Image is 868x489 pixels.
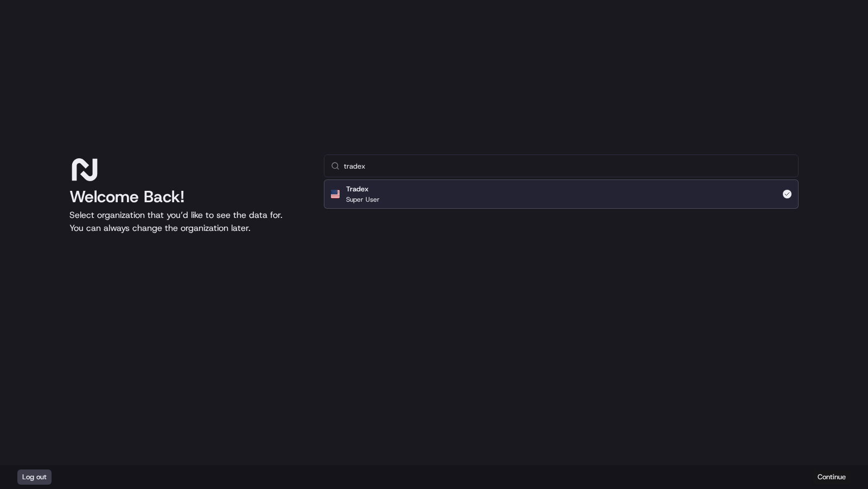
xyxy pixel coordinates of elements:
[346,184,380,194] h2: Tradex
[344,155,792,177] input: Type to search...
[69,209,307,235] p: Select organization that you’d like to see the data for. You can always change the organization l...
[17,469,52,485] button: Log out
[69,187,307,207] h1: Welcome Back!
[346,195,380,204] p: Super User
[331,190,340,198] img: Flag of us
[324,177,799,211] div: Suggestions
[813,469,851,485] button: Continue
